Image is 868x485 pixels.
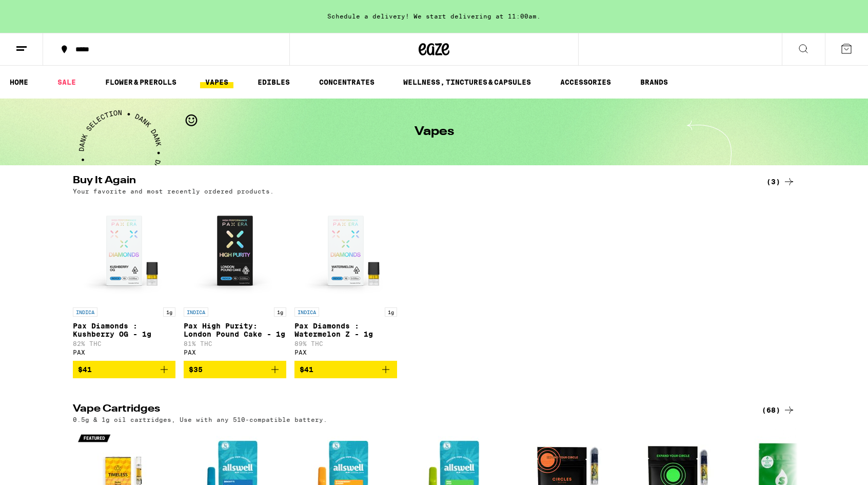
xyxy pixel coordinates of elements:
[184,200,286,361] a: Open page for Pax High Purity: London Pound Cake - 1g from PAX
[294,340,397,347] p: 89% THC
[314,76,380,88] a: CONCENTRATES
[555,76,616,88] a: ACCESSORIES
[252,76,295,88] a: EDIBLES
[294,322,397,338] p: Pax Diamonds : Watermelon Z - 1g
[73,340,175,347] p: 82% THC
[762,404,795,416] a: (68)
[635,76,673,88] a: BRANDS
[294,200,397,302] img: PAX - Pax Diamonds : Watermelon Z - 1g
[184,361,286,378] button: Add to bag
[78,365,92,374] span: $41
[184,340,286,347] p: 81% THC
[294,307,319,317] p: INDICA
[294,349,397,356] div: PAX
[73,404,745,416] h2: Vape Cartridges
[415,126,454,138] h1: Vapes
[189,365,203,374] span: $35
[163,307,175,317] p: 1g
[73,416,327,423] p: 0.5g & 1g oil cartridges, Use with any 510-compatible battery.
[184,349,286,356] div: PAX
[294,200,397,361] a: Open page for Pax Diamonds : Watermelon Z - 1g from PAX
[73,176,745,188] h2: Buy It Again
[73,188,274,195] p: Your favorite and most recently ordered products.
[200,76,233,88] a: VAPES
[73,200,175,302] img: PAX - Pax Diamonds : Kushberry OG - 1g
[73,307,97,317] p: INDICA
[73,349,175,356] div: PAX
[73,361,175,378] button: Add to bag
[52,76,81,88] a: SALE
[398,76,536,88] a: WELLNESS, TINCTURES & CAPSULES
[300,365,313,374] span: $41
[294,361,397,378] button: Add to bag
[73,200,175,361] a: Open page for Pax Diamonds : Kushberry OG - 1g from PAX
[73,322,175,338] p: Pax Diamonds : Kushberry OG - 1g
[5,76,33,88] a: HOME
[184,200,286,302] img: PAX - Pax High Purity: London Pound Cake - 1g
[184,322,286,338] p: Pax High Purity: London Pound Cake - 1g
[766,176,795,188] a: (3)
[184,307,208,317] p: INDICA
[385,307,397,317] p: 1g
[274,307,286,317] p: 1g
[100,76,182,88] a: FLOWER & PREROLLS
